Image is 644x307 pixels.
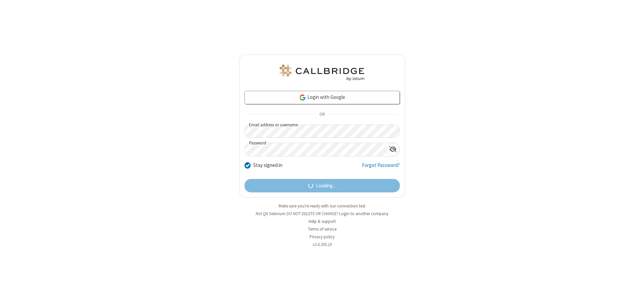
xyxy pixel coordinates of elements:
span: OR [317,110,327,119]
img: google-icon.png [299,94,306,101]
a: Terms of service [308,226,336,232]
li: v2.6.350.19 [239,241,405,248]
span: Loading... [316,182,336,190]
a: Privacy policy [310,234,335,240]
input: Email address or username [245,125,400,138]
label: Stay signed in [253,162,282,169]
iframe: Chat [627,290,639,302]
li: Not QA Selenium DO NOT DELETE OR CHANGE? [239,210,405,217]
a: Help & support [309,219,336,224]
a: Make sure you're ready with our connection test [279,203,365,209]
a: Forgot Password? [362,162,400,174]
button: Loading... [245,179,400,192]
div: Show password [386,143,399,156]
input: Password [245,143,386,156]
a: Login with Google [245,91,400,104]
button: Login to another company [339,210,388,217]
img: QA Selenium DO NOT DELETE OR CHANGE [278,65,366,81]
